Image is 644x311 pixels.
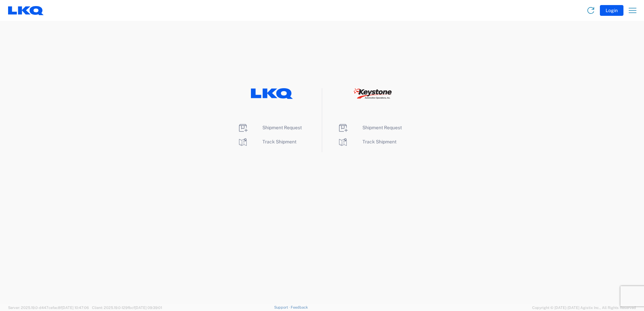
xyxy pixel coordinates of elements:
a: Feedback [291,305,308,309]
span: Shipment Request [362,125,402,130]
span: Server: 2025.19.0-d447cefac8f [8,306,89,310]
span: Copyright © [DATE]-[DATE] Agistix Inc., All Rights Reserved [532,305,636,311]
span: [DATE] 09:39:01 [135,306,162,310]
span: Client: 2025.19.0-129fbcf [92,306,162,310]
span: Track Shipment [362,139,396,144]
a: Track Shipment [237,139,296,144]
span: [DATE] 10:47:06 [62,306,89,310]
a: Shipment Request [237,125,302,130]
a: Track Shipment [337,139,396,144]
button: Login [600,5,623,16]
span: Shipment Request [262,125,302,130]
a: Shipment Request [337,125,402,130]
a: Support [274,305,291,309]
span: Track Shipment [262,139,296,144]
